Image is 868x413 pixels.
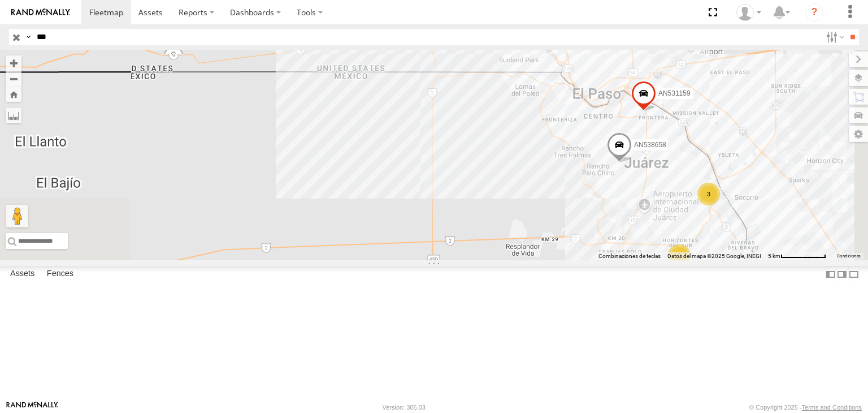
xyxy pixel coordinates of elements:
[634,141,666,149] span: AN538658
[802,404,862,411] a: Terms and Conditions
[805,3,823,21] i: ?
[836,266,848,282] label: Dock Summary Table to the Right
[11,8,70,16] img: rand-logo.svg
[6,55,21,71] button: Zoom in
[6,87,21,102] button: Zoom Home
[749,404,862,411] div: © Copyright 2025 -
[848,266,860,282] label: Hide Summary Table
[6,71,21,87] button: Zoom out
[768,253,780,259] span: 5 km
[697,183,720,205] div: 3
[5,266,40,282] label: Assets
[837,254,861,259] a: Condiciones
[598,252,661,260] button: Combinaciones de teclas
[383,404,426,411] div: Version: 305.03
[825,266,836,282] label: Dock Summary Table to the Left
[6,107,21,123] label: Measure
[765,252,830,260] button: Escala del mapa: 5 km por 77 píxeles
[24,29,33,45] label: Search Query
[6,402,58,413] a: Visit our Website
[849,126,868,142] label: Map Settings
[41,266,79,282] label: Fences
[6,205,28,227] button: Arrastra el hombrecito naranja al mapa para abrir Street View
[822,29,846,45] label: Search Filter Options
[668,244,691,267] div: 2
[658,89,691,97] span: AN531159
[732,4,765,21] div: Daniel Lupio
[667,253,761,259] span: Datos del mapa ©2025 Google, INEGI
